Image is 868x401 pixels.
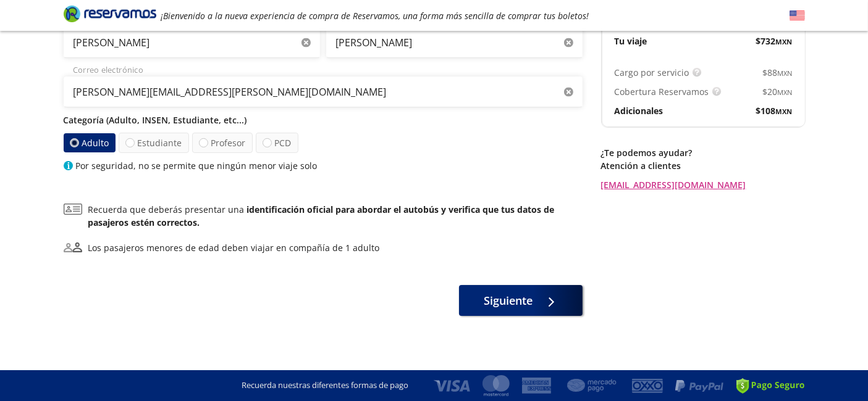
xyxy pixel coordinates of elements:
[615,66,689,79] p: Cargo por servicio
[64,76,583,107] input: Correo electrónico
[763,66,793,79] span: $ 88
[64,27,320,58] input: Nombre (s)
[484,292,533,309] span: Siguiente
[64,4,156,23] i: Brand Logo
[119,133,189,153] label: Estudiante
[601,178,805,191] a: [EMAIL_ADDRESS][DOMAIN_NAME]
[459,285,583,316] button: Siguiente
[756,104,793,117] span: $ 108
[601,159,805,172] p: Atención a clientes
[192,133,253,153] label: Profesor
[790,8,805,23] button: English
[778,68,793,78] small: MXN
[778,88,793,97] small: MXN
[88,204,555,228] b: identificación oficial para abordar el autobús y verifica que tus datos de pasajeros estén correc...
[88,203,583,229] p: Recuerda que deberás presentar una
[615,104,664,117] p: Adicionales
[64,114,583,126] p: Categoría (Adulto, INSEN, Estudiante, etc...)
[256,133,298,153] label: PCD
[76,159,318,172] p: Por seguridad, no se permite que ningún menor viaje solo
[615,35,647,48] p: Tu viaje
[763,85,793,98] span: $ 20
[326,27,583,58] input: Apellido Paterno
[601,146,805,159] p: ¿Te podemos ayudar?
[756,35,793,48] span: $ 732
[776,107,793,116] small: MXN
[64,4,156,27] a: Brand Logo
[161,10,589,22] em: ¡Bienvenido a la nueva experiencia de compra de Reservamos, una forma más sencilla de comprar tus...
[88,241,380,254] div: Los pasajeros menores de edad deben viajar en compañía de 1 adulto
[615,85,709,98] p: Cobertura Reservamos
[242,379,409,392] p: Recuerda nuestras diferentes formas de pago
[63,133,115,152] label: Adulto
[776,37,793,46] small: MXN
